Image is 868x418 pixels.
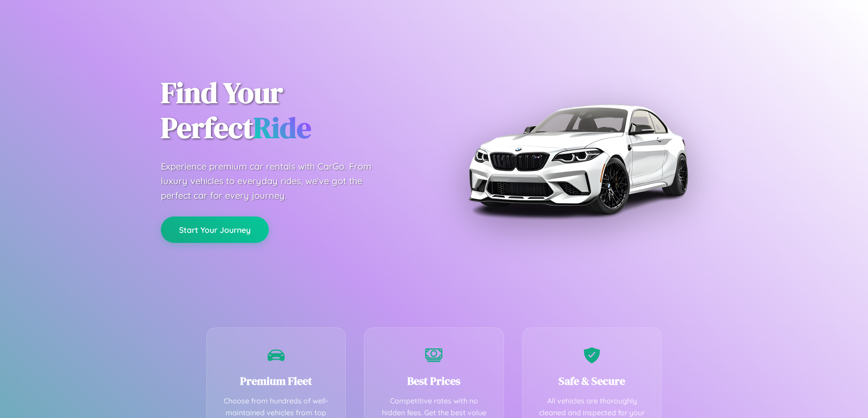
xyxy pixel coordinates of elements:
[161,217,269,243] button: Start Your Journey
[378,373,490,388] h3: Best Prices
[221,373,332,388] h3: Premium Fleet
[161,76,421,146] h1: Find Your Perfect
[161,159,389,203] p: Experience premium car rentals with CarGo. From luxury vehicles to everyday rides, we've got the ...
[536,373,648,388] h3: Safe & Secure
[464,45,692,273] img: Premium BMW car rental vehicle
[253,108,311,147] span: Ride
